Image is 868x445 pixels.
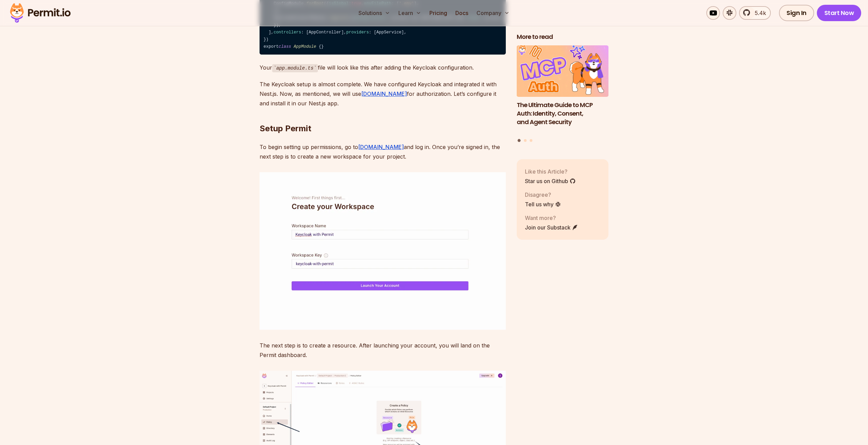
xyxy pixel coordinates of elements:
[517,45,609,97] img: The Ultimate Guide to MCP Auth: Identity, Consent, and Agent Security
[294,44,316,49] span: AppModule
[517,33,609,41] h2: More to read
[817,5,862,21] a: Start Now
[518,139,521,142] button: Go to slide 1
[260,172,506,330] img: image.png
[474,6,512,20] button: Company
[453,6,471,20] a: Docs
[279,44,291,49] span: class
[525,167,576,176] p: Like this Article?
[358,144,404,150] a: [DOMAIN_NAME]
[517,45,609,143] div: Posts
[525,223,578,232] a: Join our Substack
[427,6,450,20] a: Pricing
[260,63,506,73] p: Your file will look like this after adding the Keycloak configuration.
[260,79,506,108] p: The Keycloak setup is almost complete. We have configured Keycloak and integrated it with Nest.js...
[525,191,561,199] p: Disagree?
[751,9,766,17] span: 5.4k
[525,200,561,208] a: Tell us why
[524,139,527,142] button: Go to slide 2
[396,6,424,20] button: Learn
[260,123,311,133] strong: Setup Permit
[272,64,318,72] code: app.module.ts
[274,30,301,35] span: controllers
[530,139,532,142] button: Go to slide 3
[525,177,576,185] a: Star us on Github
[517,45,609,135] a: The Ultimate Guide to MCP Auth: Identity, Consent, and Agent SecurityThe Ultimate Guide to MCP Au...
[517,101,609,126] h3: The Ultimate Guide to MCP Auth: Identity, Consent, and Agent Security
[739,6,771,20] a: 5.4k
[779,5,814,21] a: Sign In
[7,1,74,25] img: Permit logo
[356,6,393,20] button: Solutions
[525,214,578,222] p: Want more?
[260,341,506,360] p: The next step is to create a resource. After launching your account, you will land on the Permit ...
[260,142,506,161] p: To begin setting up permissions, go to and log in. Once you’re signed in, the next step is to cre...
[517,45,609,135] li: 1 of 3
[361,90,407,97] a: [DOMAIN_NAME]
[346,30,369,35] span: providers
